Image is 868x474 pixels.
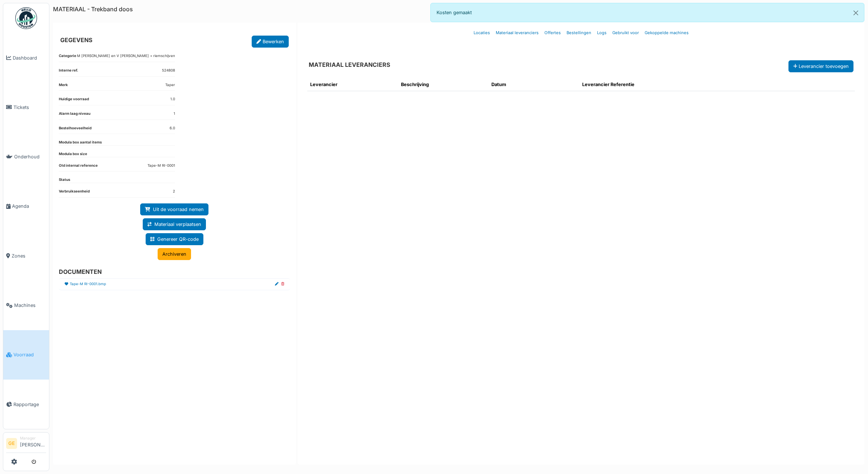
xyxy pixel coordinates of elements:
[15,7,37,29] img: Badge_color-CXgf-gQk.svg
[60,37,92,44] h6: GEGEVENS
[307,78,398,91] th: Leverancier
[3,330,49,380] a: Voorraad
[13,401,46,408] span: Rapportage
[59,126,92,134] dt: Bestelhoeveelheid
[430,3,864,22] div: Kosten gemaakt
[20,435,46,451] li: [PERSON_NAME]
[14,302,46,309] span: Machines
[3,33,49,82] a: Dashboard
[594,24,609,41] a: Logs
[59,53,76,62] dt: Categorie
[3,82,49,132] a: Tickets
[579,78,714,91] th: Leverancier Referentie
[13,104,46,111] span: Tickets
[53,6,133,13] h6: MATERIAAL - Trekband doos
[140,203,208,215] a: Uit de voorraad nemen
[77,53,175,59] dd: M [PERSON_NAME] en V [PERSON_NAME] + riemschijven
[848,3,864,23] button: Close
[3,280,49,330] a: Machines
[3,231,49,280] a: Zones
[252,36,289,48] a: Bewerken
[59,68,78,76] dt: Interne ref.
[173,189,175,194] dd: 2
[158,248,191,260] a: Archiveren
[146,233,203,245] a: Genereer QR-code
[3,380,49,429] a: Rapportage
[6,438,17,449] li: GE
[6,435,46,453] a: GE Manager[PERSON_NAME]
[493,24,542,41] a: Materiaal leveranciers
[59,111,90,119] dt: Alarm laag niveau
[12,252,46,259] span: Zones
[165,82,175,88] dd: Taper
[170,97,175,102] dd: 1.0
[3,132,49,182] a: Onderhoud
[471,24,493,41] a: Locaties
[59,189,90,197] dt: Verbruikseenheid
[59,268,284,275] h6: DOCUMENTEN
[143,218,206,230] a: Materiaal verplaatsen
[174,111,175,117] dd: 1
[564,24,594,41] a: Bestellingen
[3,182,49,231] a: Agenda
[398,78,489,91] th: Beschrijving
[170,126,175,131] dd: 6.0
[309,61,390,68] h6: MATERIAAL LEVERANCIERS
[59,140,102,145] dt: Modula box aantal items
[147,163,175,169] dd: Tape-M RI-0001
[542,24,564,41] a: Offertes
[59,151,87,157] dt: Modula box size
[70,281,106,287] a: Tape-M RI-0001.bmp
[12,203,46,210] span: Agenda
[59,177,70,183] dt: Status
[59,163,98,171] dt: Old internal reference
[488,78,579,91] th: Datum
[14,153,46,160] span: Onderhoud
[13,54,46,61] span: Dashboard
[788,60,853,72] button: Leverancier toevoegen
[162,68,175,73] dd: 524808
[59,97,89,105] dt: Huidige voorraad
[13,351,46,358] span: Voorraad
[609,24,642,41] a: Gebruikt voor
[59,82,68,91] dt: Merk
[642,24,691,41] a: Gekoppelde machines
[20,435,46,441] div: Manager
